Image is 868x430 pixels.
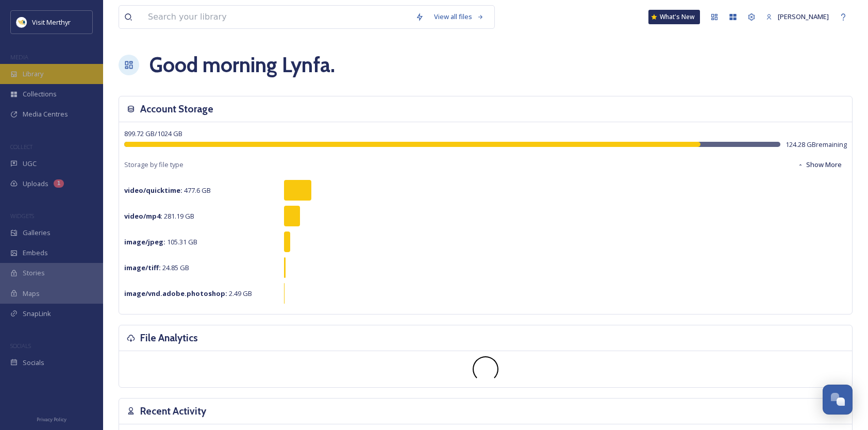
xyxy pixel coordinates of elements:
[140,102,213,117] h3: Account Storage
[124,237,197,246] span: 105.31 GB
[778,12,829,21] span: [PERSON_NAME]
[23,248,48,258] span: Embeds
[429,7,489,27] a: View all files
[23,228,51,238] span: Galleries
[23,109,68,119] span: Media Centres
[143,6,410,28] input: Search your library
[54,179,64,188] div: 1
[23,179,48,189] span: Uploads
[23,289,40,299] span: Maps
[140,404,206,419] h3: Recent Activity
[32,18,71,27] span: Visit Merthyr
[823,385,853,415] button: Open Chat
[23,89,57,99] span: Collections
[16,17,27,27] img: download.jpeg
[23,309,51,319] span: SnapLink
[124,237,165,246] strong: image/jpeg :
[124,289,227,298] strong: image/vnd.adobe.photoshop :
[10,342,31,350] span: SOCIALS
[149,49,335,80] h1: Good morning Lynfa .
[23,69,43,79] span: Library
[761,7,834,27] a: [PERSON_NAME]
[124,160,183,170] span: Storage by file type
[124,129,182,138] span: 899.72 GB / 1024 GB
[10,212,34,220] span: WIDGETS
[124,186,211,195] span: 477.6 GB
[124,211,162,221] strong: video/mp4 :
[23,358,44,368] span: Socials
[648,10,700,24] a: What's New
[792,155,847,175] button: Show More
[124,289,252,298] span: 2.49 GB
[23,159,37,169] span: UGC
[140,330,198,345] h3: File Analytics
[37,416,66,423] span: Privacy Policy
[37,412,66,425] a: Privacy Policy
[124,186,182,195] strong: video/quicktime :
[23,268,45,278] span: Stories
[786,140,847,150] span: 124.28 GB remaining
[10,53,28,61] span: MEDIA
[124,263,189,272] span: 24.85 GB
[124,263,161,272] strong: image/tiff :
[10,143,32,151] span: COLLECT
[124,211,194,221] span: 281.19 GB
